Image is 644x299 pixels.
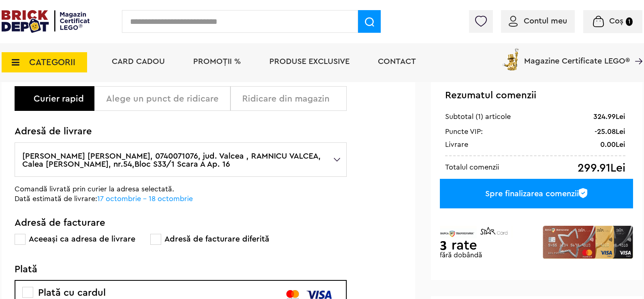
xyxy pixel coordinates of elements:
div: Puncte VIP: [445,127,483,136]
label: Aceeași ca adresa de livrare [29,235,135,243]
div: 299.91Lei [578,162,625,174]
div: Livrare [445,140,468,149]
span: 17 octombrie - 18 octombrie [97,195,193,202]
a: Contul meu [509,17,567,25]
label: [PERSON_NAME] [PERSON_NAME], 0740071076, jud. Valcea , RAMNICU VALCEA, Calea [PERSON_NAME], nr.54... [15,142,347,177]
span: Magazine Certificate LEGO® [524,47,630,65]
span: Coș [609,17,623,25]
h3: Plată [15,265,347,274]
a: Card Cadou [112,57,165,66]
a: Contact [378,57,416,66]
h3: Adresă de facturare [15,218,347,228]
p: Dată estimată de livrare: [15,194,237,204]
div: Subtotal (1) articole [445,112,511,121]
div: Alege un punct de ridicare [106,94,224,104]
div: Totalul comenzii [445,162,499,172]
span: Contul meu [524,17,567,25]
a: Magazine Certificate LEGO® [630,47,642,55]
div: Ridicare din magazin [242,94,341,104]
div: Curier rapid [34,94,88,104]
a: PROMOȚII % [193,57,241,66]
div: 0.00Lei [600,140,625,149]
div: 324.99Lei [593,112,625,121]
span: Plată cu cardul [24,288,106,298]
span: Rezumatul comenzii [445,91,536,100]
div: -25.08Lei [595,127,625,136]
a: Produse exclusive [269,57,350,66]
small: 1 [626,17,633,26]
label: Adresă de facturare diferită [164,235,269,243]
h3: Adresă de livrare [15,127,347,136]
div: Spre finalizarea comenzii [440,179,633,208]
p: Comandă livrată prin curier la adresa selectată. [15,184,237,194]
span: CATEGORII [29,58,75,67]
